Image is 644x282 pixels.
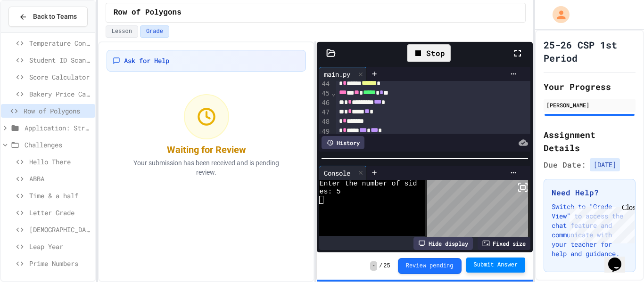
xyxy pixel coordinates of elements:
span: Ask for Help [124,56,169,65]
span: Fold line [331,89,336,97]
div: 44 [319,80,331,89]
span: - [370,261,377,271]
span: 25 [383,262,390,270]
span: Row of Polygons [24,106,91,116]
span: [DATE] [590,158,620,171]
div: History [322,136,364,149]
div: Stop [407,44,451,62]
span: ABBA [29,174,91,184]
h2: Assignment Details [544,128,636,154]
span: Row of Polygons [114,7,182,18]
div: Console [319,168,355,178]
p: Your submission has been received and is pending review. [122,158,291,177]
div: My Account [543,4,572,25]
div: 46 [319,98,331,108]
h1: 25-26 CSP 1st Period [544,38,636,64]
button: Grade [140,25,169,38]
span: Bakery Price Calculator [29,89,91,99]
span: Student ID Scanner [29,55,91,65]
div: 49 [319,127,331,137]
div: main.py [319,67,367,81]
span: Time & a half [29,191,91,201]
div: Hide display [413,237,473,250]
button: Lesson [106,25,138,38]
div: 47 [319,108,331,117]
div: Console [319,166,367,180]
div: Chat with us now!Close [4,4,65,60]
span: [DEMOGRAPHIC_DATA] Senator Eligibility [29,225,91,234]
span: Challenges [25,140,91,150]
iframe: chat widget [566,203,635,243]
span: Score Calculator [29,72,91,82]
button: Back to Teams [8,7,88,27]
h3: Need Help? [552,187,627,198]
span: Temperature Converter [29,38,91,48]
div: [PERSON_NAME] [546,101,633,109]
span: Due Date: [544,159,586,170]
div: Waiting for Review [167,143,246,156]
span: Prime Numbers [29,258,91,268]
span: Submit Answer [474,261,518,269]
button: Review pending [398,258,462,274]
iframe: chat widget [604,244,635,273]
span: Leap Year [29,242,91,251]
div: main.py [319,69,355,79]
div: 48 [319,117,331,127]
h2: Your Progress [544,80,636,93]
span: / [379,262,382,270]
p: Switch to "Grade View" to access the chat feature and communicate with your teacher for help and ... [552,202,627,258]
div: 45 [319,89,331,98]
div: Fixed size [478,237,530,250]
button: Submit Answer [466,258,526,273]
span: Hello There [29,157,91,167]
span: Application: Strings, Inputs, Math [25,123,91,133]
span: Letter Grade [29,208,91,218]
span: es: 5 [319,188,340,196]
span: Back to Teams [33,12,77,22]
span: Enter the number of sid [319,180,417,188]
